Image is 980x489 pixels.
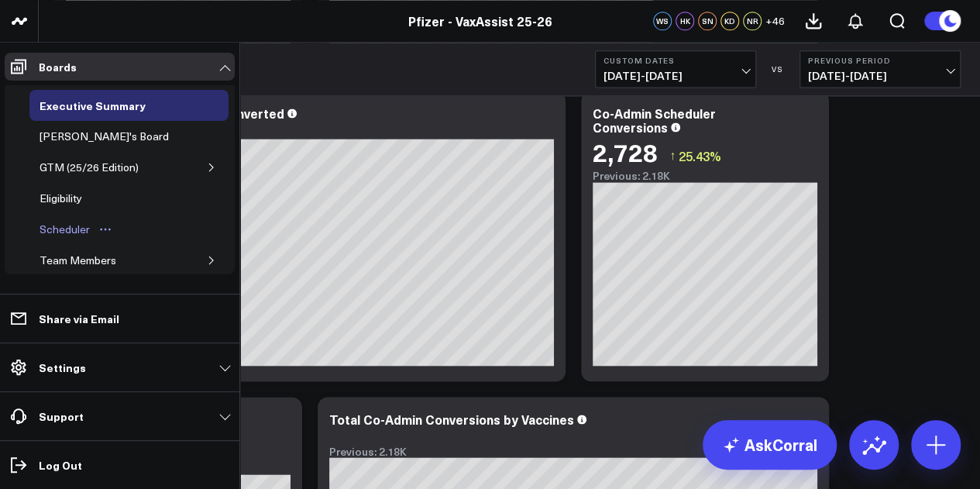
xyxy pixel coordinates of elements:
[36,189,86,208] div: Eligibility
[703,420,837,470] a: AskCorral
[29,121,202,152] a: [PERSON_NAME]'s BoardOpen board menu
[698,12,717,30] div: SN
[765,12,785,30] button: +46
[29,90,179,121] a: Executive SummaryOpen board menu
[679,147,721,164] span: 25.43%
[808,70,952,82] span: [DATE] - [DATE]
[603,56,748,65] b: Custom Dates
[593,138,658,166] div: 2,728
[593,170,817,182] div: Previous: 2.18K
[36,96,150,115] div: Executive Summary
[743,12,762,30] div: NR
[29,183,115,214] a: EligibilityOpen board menu
[29,152,172,183] a: GTM (25/26 Edition)Open board menu
[36,251,120,270] div: Team Members
[29,245,150,276] a: Team MembersOpen board menu
[603,70,748,82] span: [DATE] - [DATE]
[39,459,82,471] p: Log Out
[36,127,173,146] div: [PERSON_NAME]'s Board
[595,50,756,88] button: Custom Dates[DATE]-[DATE]
[39,361,86,374] p: Settings
[720,12,739,30] div: KD
[764,64,792,74] div: VS
[39,60,77,73] p: Boards
[29,214,123,245] a: SchedulerOpen board menu
[329,411,574,428] div: Total Co-Admin Conversions by Vaccines
[36,158,143,177] div: GTM (25/26 Edition)
[5,451,235,479] a: Log Out
[39,410,84,422] p: Support
[36,220,94,239] div: Scheduler
[408,12,552,29] a: Pfizer - VaxAssist 25-26
[676,12,694,30] div: HK
[669,146,676,166] span: ↑
[653,12,672,30] div: WS
[799,50,961,88] button: Previous Period[DATE]-[DATE]
[39,312,119,325] p: Share via Email
[94,223,117,236] button: Open board menu
[593,105,716,136] div: Co-Admin Scheduler Conversions
[329,445,817,457] div: Previous: 2.18K
[765,15,785,26] span: + 46
[808,56,952,65] b: Previous Period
